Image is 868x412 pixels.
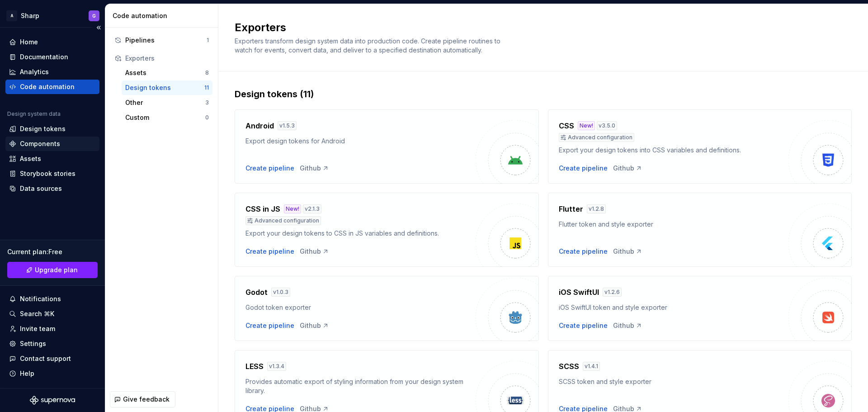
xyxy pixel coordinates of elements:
[20,339,46,348] div: Settings
[205,69,209,76] div: 8
[597,121,617,130] div: v 3.5.0
[245,361,264,372] h4: LESS
[92,21,105,34] button: Collapse sidebar
[5,137,99,151] a: Components
[245,247,294,256] button: Create pipeline
[300,321,329,330] a: Github
[271,288,290,297] div: v 1.0.3
[5,65,99,79] a: Analytics
[125,98,205,107] div: Other
[5,152,99,166] a: Assets
[207,37,209,44] div: 1
[5,166,99,181] a: Storybook stories
[613,321,642,330] a: Github
[205,99,209,106] div: 3
[5,35,99,49] a: Home
[245,377,476,395] div: Provides automatic export of styling information from your design system library.
[122,81,212,95] button: Design tokens11
[278,121,297,130] div: v 1.5.3
[20,82,75,91] div: Code automation
[20,354,71,363] div: Contact support
[245,204,280,214] h4: CSS in JS
[559,361,579,372] h4: SCSS
[245,229,476,238] div: Export your design tokens to CSS in JS variables and definitions.
[300,164,329,173] div: Github
[20,169,75,178] div: Storybook stories
[267,362,286,371] div: v 1.3.4
[559,377,789,386] div: SCSS token and style exporter
[5,292,99,306] button: Notifications
[559,303,789,312] div: iOS SwiftUI token and style exporter
[92,12,96,19] div: G
[20,369,34,378] div: Help
[559,321,608,330] button: Create pipeline
[245,321,294,330] button: Create pipeline
[559,247,608,256] button: Create pipeline
[30,396,75,405] svg: Supernova Logo
[5,366,99,381] button: Help
[245,120,274,131] h4: Android
[559,287,599,298] h4: iOS SwiftUI
[603,288,622,297] div: v 1.2.6
[559,146,789,155] div: Export your design tokens into CSS variables and definitions.
[35,265,78,275] span: Upgrade plan
[5,122,99,136] a: Design tokens
[5,336,99,351] a: Settings
[20,294,61,303] div: Notifications
[245,287,268,298] h4: Godot
[578,121,595,130] div: New!
[205,114,209,121] div: 0
[559,120,574,131] h4: CSS
[20,67,49,76] div: Analytics
[20,52,68,62] div: Documentation
[235,88,852,100] div: Design tokens (11)
[111,33,212,47] button: Pipelines1
[125,68,205,77] div: Assets
[303,204,321,213] div: v 2.1.3
[122,66,212,80] button: Assets8
[235,20,841,35] h2: Exporters
[7,247,98,256] div: Current plan : Free
[587,204,606,213] div: v 1.2.8
[6,10,17,21] div: A
[20,139,60,148] div: Components
[245,137,476,146] div: Export design tokens for Android
[204,84,209,91] div: 11
[21,11,39,20] div: Sharp
[7,110,61,118] div: Design system data
[613,247,642,256] a: Github
[20,38,38,47] div: Home
[5,322,99,336] a: Invite team
[559,164,608,173] div: Create pipeline
[5,50,99,64] a: Documentation
[125,54,209,63] div: Exporters
[2,6,103,25] button: ASharpG
[300,247,329,256] a: Github
[235,37,502,54] span: Exporters transform design system data into production code. Create pipeline routines to watch fo...
[5,307,99,321] button: Search ⌘K
[122,110,212,125] button: Custom0
[20,324,55,333] div: Invite team
[20,124,66,133] div: Design tokens
[20,184,62,193] div: Data sources
[583,362,600,371] div: v 1.4.1
[5,351,99,366] button: Contact support
[20,154,41,163] div: Assets
[5,80,99,94] a: Code automation
[122,95,212,110] button: Other3
[559,133,634,142] div: Advanced configuration
[245,216,321,225] div: Advanced configuration
[613,164,642,173] a: Github
[20,309,54,318] div: Search ⌘K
